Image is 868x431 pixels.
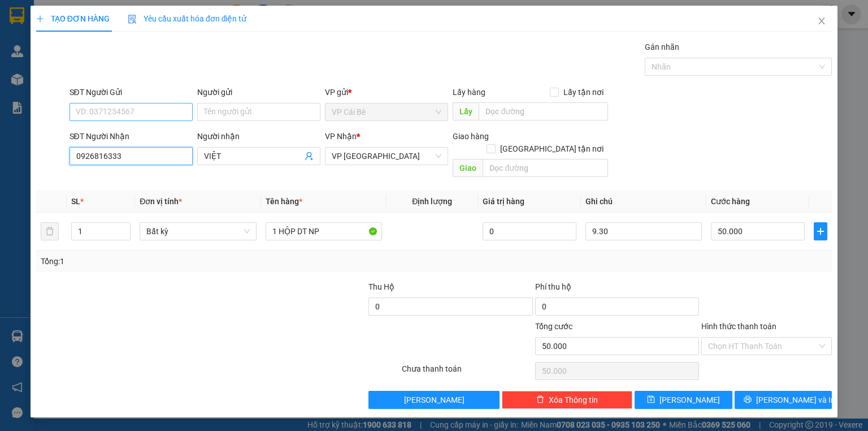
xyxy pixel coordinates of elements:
span: close [817,16,826,25]
input: 0 [483,222,576,240]
button: [PERSON_NAME] [368,391,499,409]
button: Close [806,6,837,37]
button: delete [41,222,59,240]
span: printer [744,395,752,404]
button: save[PERSON_NAME] [635,391,732,409]
span: Lấy [453,102,479,120]
span: Yêu cầu xuất hóa đơn điện tử [128,14,247,23]
span: Định lượng [412,197,452,206]
span: [PERSON_NAME] và In [756,394,835,406]
span: user-add [305,152,314,161]
span: Giá trị hàng [483,197,524,206]
span: TẠO ĐƠN HÀNG [36,14,110,23]
span: save [647,395,655,404]
div: VP gửi [325,86,448,98]
div: Tổng: 1 [41,255,336,268]
span: VP Sài Gòn [332,148,441,165]
img: icon [128,15,137,24]
input: Ghi Chú [585,222,702,240]
button: printer[PERSON_NAME] và In [735,391,832,409]
div: Phí thu hộ [535,281,699,298]
span: SL [71,197,80,206]
div: SĐT Người Nhận [70,130,193,143]
div: Người nhận [197,130,320,143]
button: plus [814,222,827,240]
span: Lấy tận nơi [559,86,608,98]
div: Chưa thanh toán [401,363,533,382]
input: VD: Bàn, Ghế [266,222,382,240]
input: Dọc đường [479,102,608,120]
div: SĐT Người Gửi [70,86,193,98]
span: Giao hàng [453,132,489,141]
span: plus [814,227,827,236]
span: [PERSON_NAME] [659,394,720,406]
span: plus [36,15,44,23]
div: Người gửi [197,86,320,98]
span: [PERSON_NAME] [404,394,465,406]
span: Xóa Thông tin [549,394,598,406]
span: Tổng cước [535,322,572,331]
span: [GEOGRAPHIC_DATA] tận nơi [496,143,608,155]
span: Bất kỳ [146,223,249,240]
button: deleteXóa Thông tin [502,391,632,409]
input: Dọc đường [483,159,608,177]
span: Thu Hộ [368,282,394,291]
span: Đơn vị tính [140,197,182,206]
span: delete [536,395,544,404]
span: Cước hàng [711,197,750,206]
span: Lấy hàng [453,88,485,97]
span: Giao [453,159,483,177]
label: Hình thức thanh toán [701,322,776,331]
label: Gán nhãn [645,42,679,51]
span: VP Cái Bè [332,104,441,120]
th: Ghi chú [581,191,706,213]
span: Tên hàng [266,197,302,206]
span: VP Nhận [325,132,357,141]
